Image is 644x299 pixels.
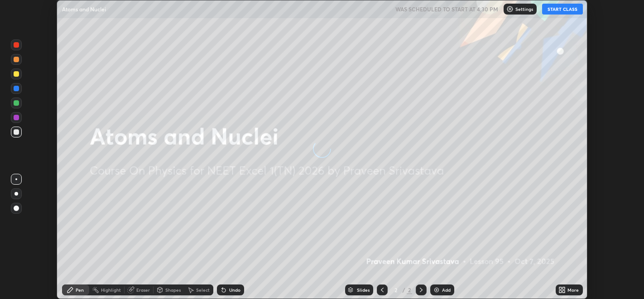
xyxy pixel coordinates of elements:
[433,286,440,294] img: add-slide-button
[391,287,400,293] div: 2
[196,288,210,292] div: Select
[506,5,514,13] img: class-settings-icons
[567,288,579,292] div: More
[515,7,533,11] p: Settings
[229,288,240,292] div: Undo
[62,5,106,13] p: Atoms and Nuclei
[442,288,451,292] div: Add
[136,288,150,292] div: Eraser
[402,287,405,293] div: /
[542,4,583,15] button: START CLASS
[407,286,412,294] div: 2
[76,288,84,292] div: Pen
[395,5,498,13] h5: WAS SCHEDULED TO START AT 4:30 PM
[357,288,370,292] div: Slides
[165,288,181,292] div: Shapes
[101,288,121,292] div: Highlight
